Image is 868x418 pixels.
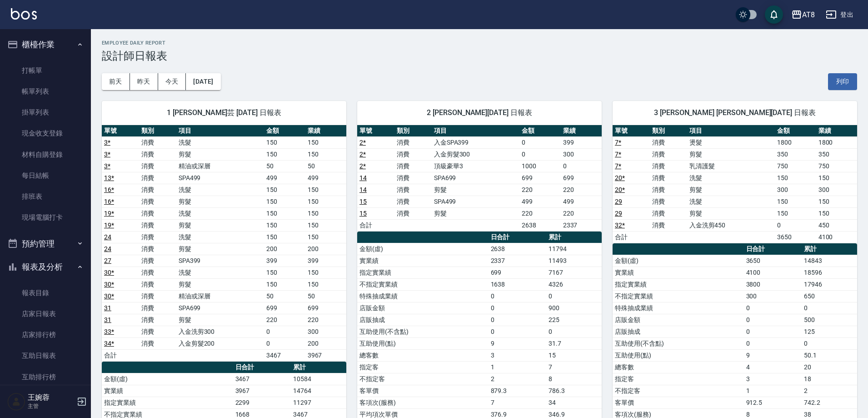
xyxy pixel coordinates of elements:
td: 1 [489,361,546,373]
td: 剪髮 [176,148,264,160]
td: 200 [305,337,346,349]
td: 消費 [139,278,176,290]
td: 消費 [650,207,687,219]
button: save [765,5,783,24]
td: 150 [264,267,305,278]
th: 項目 [432,125,520,137]
h3: 設計師日報表 [102,50,857,62]
td: 499 [264,172,305,184]
td: 4326 [546,278,602,290]
span: 2 [PERSON_NAME][DATE] 日報表 [368,108,591,117]
td: 入金洗剪300 [176,326,264,337]
td: 消費 [139,326,176,337]
td: 8 [546,373,602,385]
td: 店販抽成 [357,314,489,326]
td: 650 [802,290,857,302]
a: 14 [359,174,367,181]
td: 2299 [233,397,291,408]
td: 0 [546,326,602,337]
td: 499 [305,172,346,184]
button: 列印 [828,73,857,90]
td: 50.1 [802,349,857,361]
td: 4100 [816,231,857,243]
button: 登出 [822,6,857,23]
td: 786.3 [546,385,602,397]
td: 34 [546,397,602,408]
td: 指定實業績 [357,267,489,278]
td: 互助使用(點) [613,349,744,361]
a: 29 [615,198,622,205]
td: 剪髮 [687,184,775,196]
a: 帳單列表 [4,81,87,102]
td: 699 [305,302,346,314]
button: 預約管理 [4,232,87,256]
td: 消費 [139,267,176,278]
a: 現金收支登錄 [4,123,87,144]
td: 店販金額 [357,302,489,314]
td: 客單價 [357,385,489,397]
table: a dense table [102,125,346,362]
td: 互助使用(點) [357,337,489,349]
th: 項目 [687,125,775,137]
td: 0 [802,302,857,314]
th: 業績 [305,125,346,137]
td: 洗髮 [687,172,775,184]
td: 指定客 [357,361,489,373]
td: 不指定客 [357,373,489,385]
td: 消費 [650,184,687,196]
td: 300 [775,184,816,196]
td: 2337 [489,255,546,267]
a: 15 [359,210,367,217]
td: 入金洗剪450 [687,219,775,231]
td: 1638 [489,278,546,290]
td: 150 [816,207,857,219]
td: 879.3 [489,385,546,397]
td: 3 [744,373,802,385]
a: 31 [104,304,111,312]
td: 220 [305,314,346,326]
td: 1 [744,385,802,397]
a: 15 [359,198,367,205]
td: 150 [775,196,816,207]
th: 累計 [802,243,857,255]
td: 入金SPA399 [432,136,520,148]
td: 洗髮 [687,196,775,207]
a: 材料自購登錄 [4,144,87,165]
div: AT8 [802,9,815,20]
td: 指定實業績 [613,278,744,290]
td: 3 [489,349,546,361]
td: 150 [305,184,346,196]
td: 不指定實業績 [357,278,489,290]
th: 業績 [561,125,602,137]
td: 125 [802,326,857,337]
td: 0 [489,326,546,337]
td: 1800 [775,136,816,148]
td: 220 [264,314,305,326]
td: 150 [305,231,346,243]
td: 3467 [233,373,291,385]
th: 業績 [816,125,857,137]
td: 7 [546,361,602,373]
td: 750 [775,160,816,172]
a: 互助日報表 [4,345,87,366]
a: 每日結帳 [4,165,87,186]
td: 150 [264,136,305,148]
td: 金額(虛) [102,373,233,385]
td: 消費 [394,172,432,184]
td: 300 [561,148,602,160]
td: 消費 [139,148,176,160]
td: 消費 [139,337,176,349]
td: 9 [489,337,546,349]
td: 消費 [394,207,432,219]
th: 類別 [139,125,176,137]
td: 150 [305,207,346,219]
td: 500 [802,314,857,326]
td: 20 [802,361,857,373]
th: 單號 [613,125,650,137]
td: 150 [264,196,305,207]
td: 0 [744,314,802,326]
td: 150 [305,219,346,231]
td: 消費 [394,184,432,196]
td: 總客數 [357,349,489,361]
td: 11493 [546,255,602,267]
